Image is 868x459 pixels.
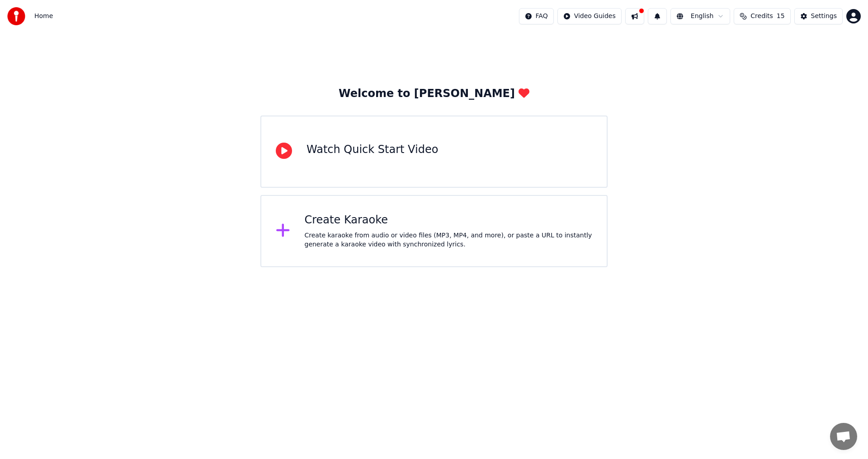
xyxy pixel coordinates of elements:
[557,8,622,24] button: Video Guides
[305,231,593,249] div: Create karaoke from audio or video files (MP3, MP4, and more), or paste a URL to instantly genera...
[750,12,773,21] span: Credits
[339,87,529,101] div: Welcome to [PERSON_NAME]
[811,12,837,21] div: Settings
[307,143,438,157] div: Watch Quick Start Video
[519,8,554,24] button: FAQ
[34,12,53,21] span: Home
[794,8,843,24] button: Settings
[305,213,593,227] div: Create Karaoke
[830,423,857,450] a: Otwarty czat
[7,7,25,25] img: youka
[34,12,53,21] nav: breadcrumb
[734,8,790,24] button: Credits15
[777,12,785,21] span: 15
